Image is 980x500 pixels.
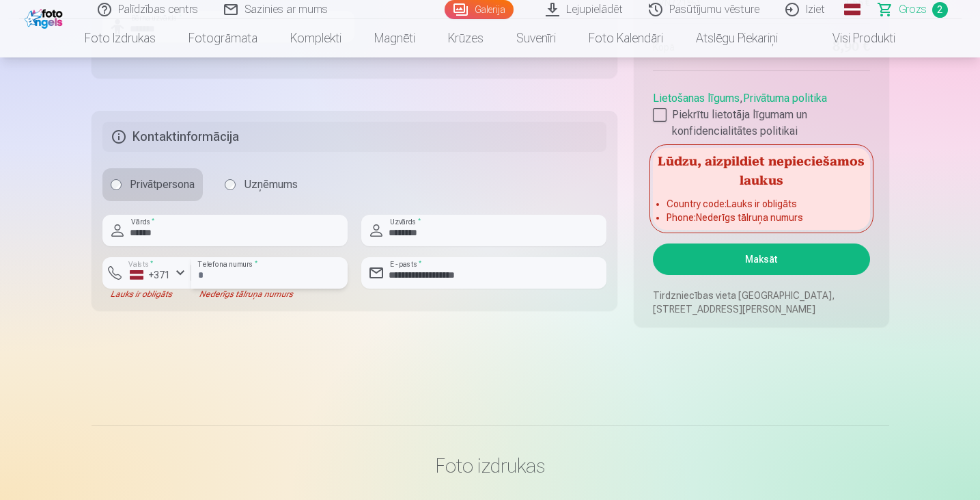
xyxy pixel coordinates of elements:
li: Country code : Lauks ir obligāts [667,197,856,211]
label: Piekrītu lietotāja līgumam un konfidencialitātes politikai [653,107,869,140]
a: Privātuma politika [743,92,827,105]
a: Foto izdrukas [68,19,172,57]
a: Atslēgu piekariņi [680,19,794,57]
button: Valsts*+371 [102,257,191,289]
a: Foto kalendāri [572,19,680,57]
a: Suvenīri [500,19,572,57]
h3: Foto izdrukas [102,453,878,478]
h5: Kontaktinformācija [102,122,607,152]
a: Krūzes [432,19,500,57]
div: +371 [130,268,171,282]
label: Privātpersona [102,168,203,201]
label: Uzņēmums [216,168,306,201]
a: Fotogrāmata [172,19,274,57]
img: /fa1 [25,5,66,29]
div: Nederīgs tālruņa numurs [191,289,348,300]
p: Tirdzniecības vieta [GEOGRAPHIC_DATA], [STREET_ADDRESS][PERSON_NAME] [653,289,869,316]
button: Maksāt [653,244,869,275]
a: Visi produkti [794,19,912,57]
div: , [653,85,869,140]
h5: Lūdzu, aizpildiet nepieciešamos laukus [653,148,869,192]
li: Phone : Nederīgs tālruņa numurs [667,211,856,224]
div: Lauks ir obligāts [102,289,191,300]
span: Grozs [899,1,927,18]
span: 2 [932,2,948,18]
a: Magnēti [358,19,432,57]
label: Valsts [124,259,158,269]
input: Uzņēmums [225,179,236,190]
a: Lietošanas līgums [653,92,740,105]
input: Privātpersona [111,179,122,190]
a: Komplekti [274,19,358,57]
